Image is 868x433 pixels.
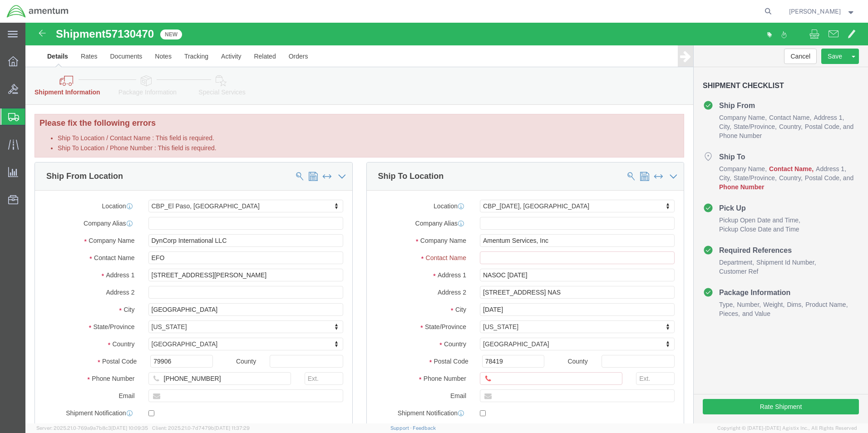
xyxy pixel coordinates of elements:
a: Feedback [413,425,436,431]
span: [DATE] 11:37:29 [214,425,250,431]
span: Copyright © [DATE]-[DATE] Agistix Inc., All Rights Reserved [717,424,857,432]
iframe: FS Legacy Container [25,23,868,423]
img: logo [6,5,69,18]
span: Client: 2025.21.0-7d7479b [152,425,250,431]
span: Server: 2025.21.0-769a9a7b8c3 [36,425,148,431]
button: [PERSON_NAME] [789,6,856,17]
a: Support [390,425,413,431]
span: [DATE] 10:09:35 [111,425,148,431]
span: Charles Serrano [789,6,841,16]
